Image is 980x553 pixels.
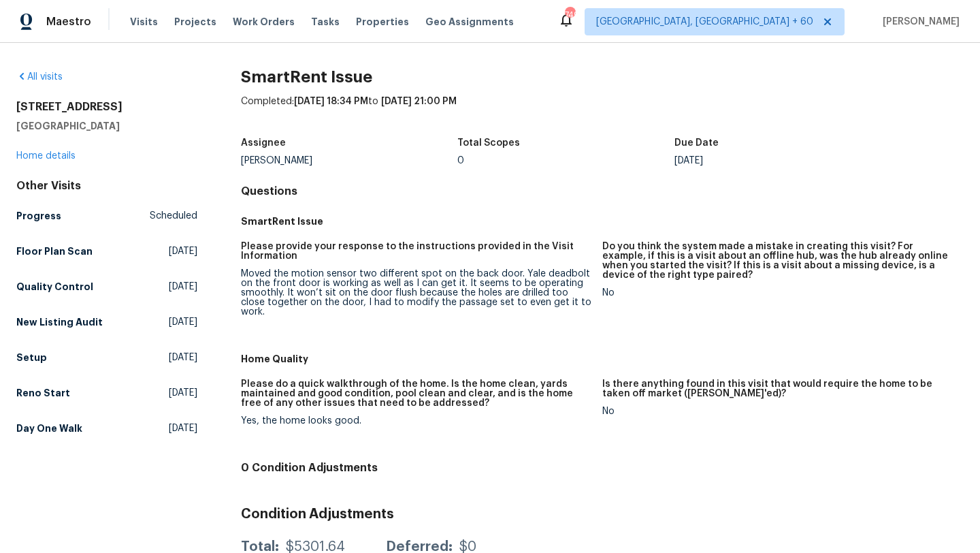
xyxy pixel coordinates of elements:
[241,507,964,521] h3: Condition Adjustments
[169,315,197,329] span: [DATE]
[16,315,103,329] h5: New Listing Audit
[877,15,960,29] span: [PERSON_NAME]
[241,242,591,261] h5: Please provide your response to the instructions provided in the Visit Information
[596,15,813,29] span: [GEOGRAPHIC_DATA], [GEOGRAPHIC_DATA] + 60
[169,244,197,258] span: [DATE]
[241,70,964,84] h2: SmartRent Issue
[602,379,953,398] h5: Is there anything found in this visit that would require the home to be taken off market ([PERSON...
[150,209,197,223] span: Scheduled
[602,407,953,416] div: No
[602,288,953,298] div: No
[16,351,47,364] h5: Setup
[311,17,340,27] span: Tasks
[169,422,197,435] span: [DATE]
[169,280,197,294] span: [DATE]
[46,15,91,29] span: Maestro
[16,239,197,264] a: Floor Plan Scan[DATE]
[241,352,964,366] h5: Home Quality
[457,138,520,148] h5: Total Scopes
[16,386,70,400] h5: Reno Start
[241,185,964,198] h4: Questions
[381,97,457,106] span: [DATE] 21:00 PM
[16,179,197,193] div: Other Visits
[169,386,197,400] span: [DATE]
[16,381,197,405] a: Reno Start[DATE]
[16,416,197,441] a: Day One Walk[DATE]
[674,156,892,165] div: [DATE]
[16,209,61,223] h5: Progress
[16,274,197,299] a: Quality Control[DATE]
[241,379,591,408] h5: Please do a quick walkthrough of the home. Is the home clean, yards maintained and good condition...
[233,15,295,29] span: Work Orders
[241,461,964,475] h4: 0 Condition Adjustments
[16,204,197,228] a: ProgressScheduled
[602,242,953,280] h5: Do you think the system made a mistake in creating this visit? For example, if this is a visit ab...
[241,95,964,130] div: Completed: to
[16,280,93,294] h5: Quality Control
[16,345,197,370] a: Setup[DATE]
[356,15,409,29] span: Properties
[16,100,197,114] h2: [STREET_ADDRESS]
[130,15,158,29] span: Visits
[174,15,216,29] span: Projects
[241,416,591,426] div: Yes, the home looks good.
[16,119,197,133] h5: [GEOGRAPHIC_DATA]
[16,310,197,334] a: New Listing Audit[DATE]
[241,156,458,165] div: [PERSON_NAME]
[241,138,286,148] h5: Assignee
[16,151,76,161] a: Home details
[241,215,964,228] h5: SmartRent Issue
[16,422,82,435] h5: Day One Walk
[674,138,719,148] h5: Due Date
[565,8,574,22] div: 749
[241,269,591,317] div: Moved the motion sensor two different spot on the back door. Yale deadbolt on the front door is w...
[294,97,368,106] span: [DATE] 18:34 PM
[425,15,514,29] span: Geo Assignments
[457,156,674,165] div: 0
[16,244,93,258] h5: Floor Plan Scan
[16,72,63,82] a: All visits
[169,351,197,364] span: [DATE]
